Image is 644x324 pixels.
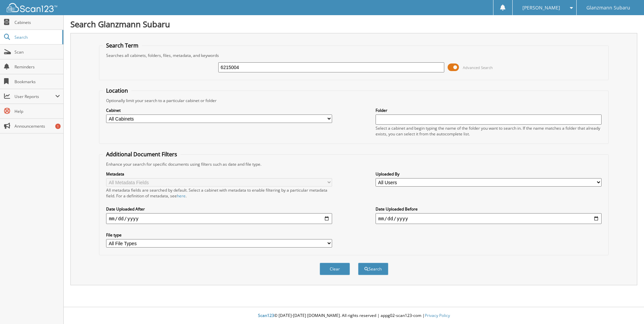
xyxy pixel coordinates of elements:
[106,107,332,113] label: Cabinet
[55,124,61,129] div: 1
[103,87,131,94] legend: Location
[70,19,637,30] h1: Search Glanzmann Subaru
[376,125,602,137] div: Select a cabinet and begin typing the name of the folder you want to search in. If the name match...
[14,20,60,25] span: Cabinets
[106,206,332,212] label: Date Uploaded After
[106,187,332,199] div: All metadata fields are searched by default. Select a cabinet with metadata to enable filtering b...
[376,171,602,177] label: Uploaded By
[106,213,332,224] input: start
[14,79,60,85] span: Bookmarks
[425,313,450,318] a: Privacy Policy
[14,123,60,129] span: Announcements
[14,94,55,99] span: User Reports
[177,193,186,199] a: here
[586,6,630,10] span: Glanzmann Subaru
[64,307,644,324] div: © [DATE]-[DATE] [DOMAIN_NAME]. All rights reserved | appg02-scan123-com |
[463,65,493,70] span: Advanced Search
[358,263,388,275] button: Search
[106,171,332,177] label: Metadata
[258,313,274,318] span: Scan123
[103,98,605,103] div: Optionally limit your search to a particular cabinet or folder
[14,34,59,40] span: Search
[522,6,560,10] span: [PERSON_NAME]
[103,42,142,49] legend: Search Term
[320,263,350,275] button: Clear
[103,161,605,167] div: Enhance your search for specific documents using filters such as date and file type.
[103,151,181,158] legend: Additional Document Filters
[376,107,602,113] label: Folder
[103,53,605,58] div: Searches all cabinets, folders, files, metadata, and keywords
[14,64,60,70] span: Reminders
[106,232,332,238] label: File type
[376,213,602,224] input: end
[14,49,60,55] span: Scan
[7,3,57,12] img: scan123-logo-white.svg
[14,108,60,114] span: Help
[376,206,602,212] label: Date Uploaded Before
